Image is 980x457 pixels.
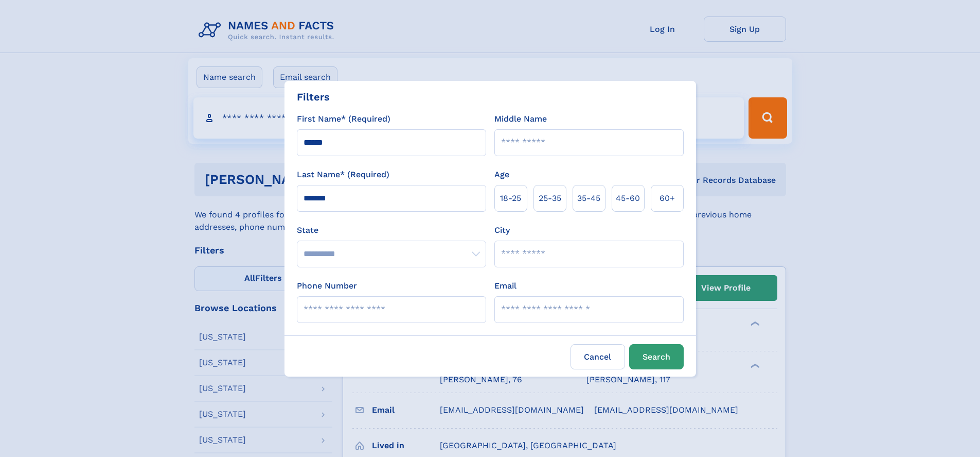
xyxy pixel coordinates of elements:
label: Email [494,280,516,292]
span: 18‑25 [500,192,521,205]
label: Cancel [571,344,625,369]
button: Search [629,344,684,369]
label: Phone Number [297,280,357,292]
label: Age [494,168,509,181]
span: 35‑45 [577,192,600,205]
label: Last Name* (Required) [297,168,389,181]
label: First Name* (Required) [297,113,390,125]
label: Middle Name [494,113,547,125]
span: 45‑60 [616,192,640,205]
span: 60+ [660,192,675,205]
span: 25‑35 [539,192,561,205]
label: State [297,224,486,236]
div: Filters [297,89,330,105]
label: City [494,224,510,236]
